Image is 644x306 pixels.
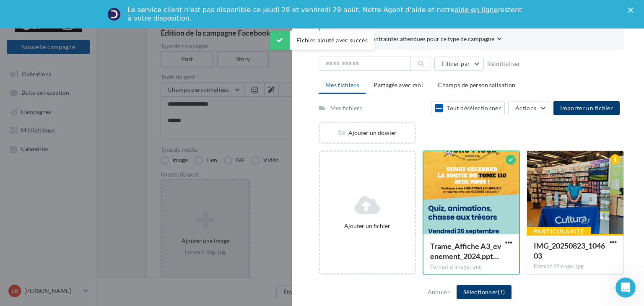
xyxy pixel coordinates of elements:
[431,101,505,115] button: Tout désélectionner
[560,104,613,112] span: Importer un fichier
[333,35,494,43] span: Consulter les contraintes attendues pour ce type de campagne
[534,263,617,270] div: Format d'image: jpg
[508,101,550,115] button: Actions
[320,129,415,137] div: Ajouter un dossier
[498,288,505,296] span: (1)
[454,6,498,14] a: aide en ligne
[330,104,362,112] div: Mes fichiers
[527,227,591,236] div: Particularité
[534,241,605,260] span: IMG_20250823_104603
[430,241,501,261] span: Trame_Affiche A3_evenement_2024.pptx (27)
[127,6,523,23] div: Le service client n'est pas disponible ce jeudi 28 et vendredi 29 août. Notre Agent d'aide et not...
[107,8,121,21] img: Profile image for Service-Client
[374,81,423,88] span: Partagés avec moi
[333,34,502,45] button: Consulter les contraintes attendues pour ce type de campagne
[434,57,484,71] button: Filtrer par
[325,81,359,88] span: Mes fichiers
[628,8,636,13] div: Fermer
[515,104,536,112] span: Actions
[323,222,411,230] div: Ajouter un fichier
[553,101,620,115] button: Importer un fichier
[484,59,524,69] button: Réinitialiser
[424,287,453,297] button: Annuler
[615,277,636,298] iframe: Intercom live chat
[270,31,374,50] div: Fichier ajouté avec succès
[438,81,515,88] span: Champs de personnalisation
[457,285,512,299] button: Sélectionner(1)
[430,263,512,271] div: Format d'image: png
